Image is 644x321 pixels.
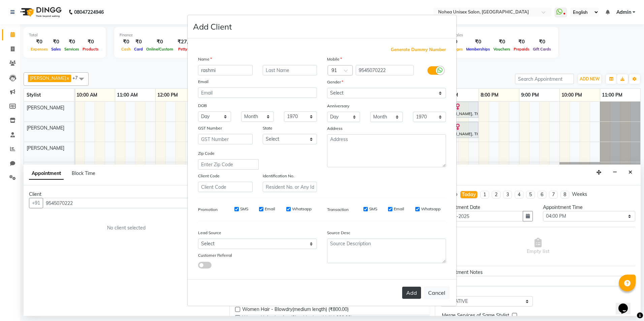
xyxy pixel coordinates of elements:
input: Last Name [263,65,317,75]
label: Anniversary [327,103,349,109]
button: Cancel [424,286,450,299]
input: GST Number [198,134,253,144]
label: Transaction [327,207,349,213]
input: Client Code [198,182,253,192]
input: First Name [198,65,253,75]
label: Email [265,206,275,212]
label: State [263,125,272,131]
label: Mobile [327,56,342,62]
h4: Add Client [193,21,232,33]
label: Address [327,126,343,132]
label: SMS [369,206,377,212]
label: Zip Code [198,150,215,156]
input: Resident No. or Any Id [263,182,317,192]
label: Name [198,56,212,62]
label: GST Number [198,125,222,131]
label: Whatsapp [292,206,312,212]
label: Whatsapp [421,206,441,212]
label: DOB [198,103,207,109]
label: Gender [327,79,343,85]
input: Mobile [356,65,414,75]
span: Generate Dummy Number [391,46,446,53]
label: Email [198,79,208,85]
label: Promotion [198,207,218,213]
label: Identification No. [263,173,294,179]
label: SMS [240,206,248,212]
label: Customer Referral [198,252,232,258]
input: Email [198,87,317,98]
label: Client Code [198,173,220,179]
label: Source Desc [327,230,350,236]
label: Email [394,206,404,212]
label: Lead Source [198,230,221,236]
button: Add [402,287,421,299]
input: Enter Zip Code [198,159,259,170]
